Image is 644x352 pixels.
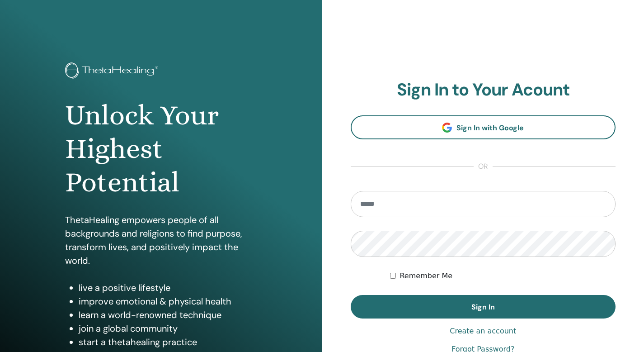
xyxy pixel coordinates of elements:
label: Remember Me [400,271,452,281]
h2: Sign In to Your Acount [351,80,616,100]
li: start a thetahealing practice [79,335,257,349]
li: learn a world-renowned technique [79,308,257,322]
span: Sign In with Google [456,123,524,133]
button: Sign In [351,295,616,319]
span: or [474,161,493,172]
span: Sign In [471,302,495,312]
li: live a positive lifestyle [79,281,257,295]
a: Create an account [450,326,516,337]
li: improve emotional & physical health [79,295,257,308]
a: Sign In with Google [351,115,616,139]
li: join a global community [79,322,257,335]
div: Keep me authenticated indefinitely or until I manually logout [390,271,616,281]
p: ThetaHealing empowers people of all backgrounds and religions to find purpose, transform lives, a... [65,213,257,267]
h1: Unlock Your Highest Potential [65,99,257,200]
